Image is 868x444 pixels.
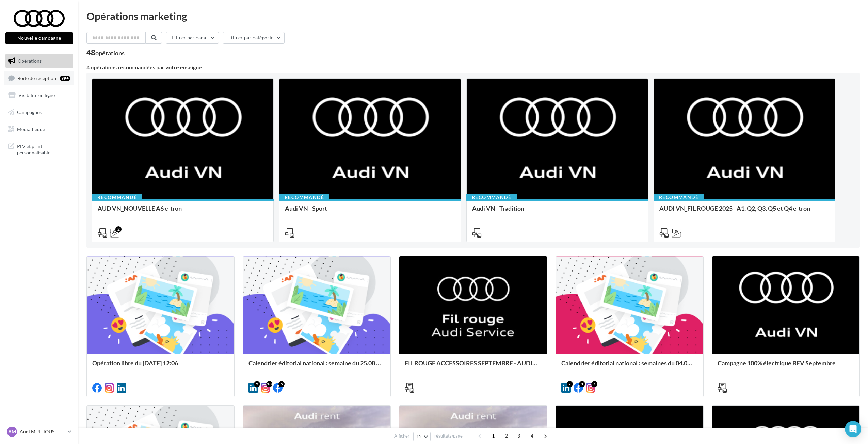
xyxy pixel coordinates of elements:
button: 12 [413,432,431,441]
div: Recommandé [279,194,329,201]
div: 5 [254,381,260,387]
span: Afficher [394,433,409,439]
a: Opérations [4,54,74,68]
div: Opérations marketing [86,11,860,21]
div: 4 opérations recommandées par votre enseigne [86,65,860,70]
div: FIL ROUGE ACCESSOIRES SEPTEMBRE - AUDI SERVICE [405,360,541,373]
span: Médiathèque [17,126,45,132]
span: AM [8,428,16,435]
div: 2 [115,226,122,232]
div: Open Intercom Messenger [845,421,861,437]
a: Campagnes [4,105,74,119]
div: Recommandé [654,194,704,201]
p: Audi MULHOUSE [20,428,65,435]
span: 12 [416,434,422,439]
a: Médiathèque [4,122,74,136]
a: AM Audi MULHOUSE [5,425,73,438]
a: Boîte de réception99+ [4,71,74,85]
div: 13 [266,381,272,387]
div: Calendrier éditorial national : semaines du 04.08 au 25.08 [561,360,698,373]
span: 2 [501,430,512,441]
a: Visibilité en ligne [4,88,74,102]
span: 1 [488,430,499,441]
span: Campagnes [17,109,42,115]
a: PLV et print personnalisable [4,139,74,159]
div: AUD VN_NOUVELLE A6 e-tron [98,205,268,218]
div: Opération libre du [DATE] 12:06 [92,360,229,373]
div: AUDI VN_FIL ROUGE 2025 - A1, Q2, Q3, Q5 et Q4 e-tron [659,205,830,218]
div: 7 [591,381,597,387]
span: Boîte de réception [17,75,56,81]
div: 99+ [60,76,70,81]
button: Filtrer par catégorie [223,32,285,44]
button: Filtrer par canal [166,32,219,44]
div: Audi VN - Sport [285,205,455,218]
div: Calendrier éditorial national : semaine du 25.08 au 31.08 [248,360,385,373]
span: PLV et print personnalisable [17,142,70,156]
span: 3 [513,430,524,441]
span: Opérations [18,58,42,64]
div: Audi VN - Tradition [472,205,642,218]
div: 7 [567,381,573,387]
button: Nouvelle campagne [5,32,73,44]
div: Recommandé [92,194,142,201]
div: 8 [579,381,585,387]
div: Campagne 100% électrique BEV Septembre [718,360,854,373]
span: résultats/page [434,433,463,439]
div: 48 [86,49,125,56]
span: Visibilité en ligne [18,92,55,98]
div: opérations [95,50,125,56]
span: 4 [527,430,537,441]
div: 5 [278,381,285,387]
div: Recommandé [466,194,517,201]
